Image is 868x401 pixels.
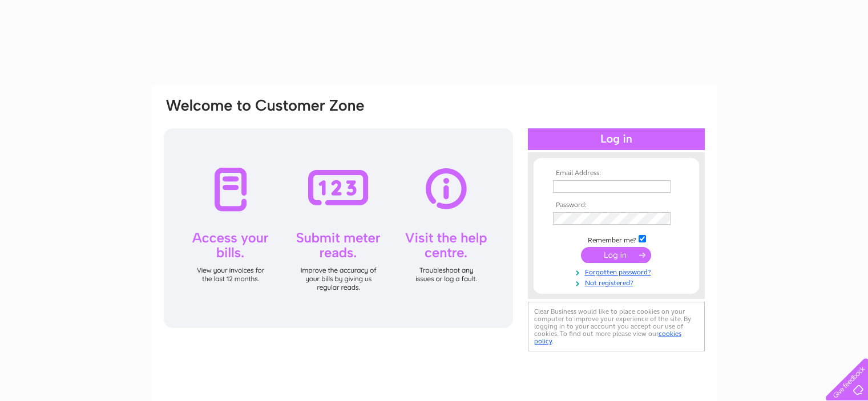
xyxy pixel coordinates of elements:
th: Password: [550,201,683,209]
a: Forgotten password? [553,266,683,277]
td: Remember me? [550,233,683,245]
a: cookies policy [534,330,681,345]
div: Clear Business would like to place cookies on your computer to improve your experience of the sit... [528,302,705,351]
th: Email Address: [550,169,683,177]
input: Submit [581,247,651,263]
a: Not registered? [553,277,683,287]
